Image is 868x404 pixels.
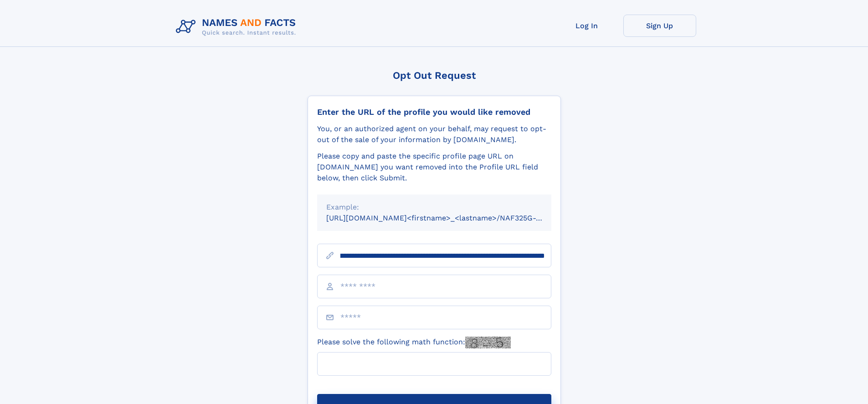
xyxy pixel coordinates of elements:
[317,123,551,145] div: You, or an authorized agent on your behalf, may request to opt-out of the sale of your informatio...
[326,214,569,222] small: [URL][DOMAIN_NAME]<firstname>_<lastname>/NAF325G-xxxxxxxx
[550,15,623,37] a: Log In
[308,70,561,81] div: Opt Out Request
[623,15,696,37] a: Sign Up
[326,202,542,213] div: Example:
[317,151,551,184] div: Please copy and paste the specific profile page URL on [DOMAIN_NAME] you want removed into the Pr...
[172,15,303,39] img: Logo Names and Facts
[317,337,511,348] label: Please solve the following math function:
[317,107,551,117] div: Enter the URL of the profile you would like removed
